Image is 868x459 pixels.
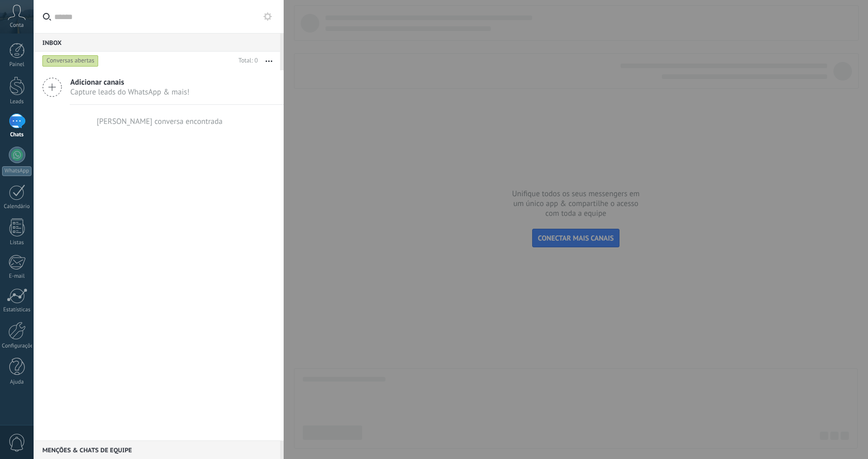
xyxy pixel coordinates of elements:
[235,56,258,66] div: Total: 0
[70,77,190,87] span: Adicionar canais
[42,55,99,67] div: Conversas abertas
[10,22,24,29] span: Conta
[34,440,280,459] div: Menções & Chats de equipe
[97,117,223,126] div: [PERSON_NAME] conversa encontrada
[2,132,32,138] div: Chats
[2,61,32,68] div: Painel
[2,203,32,210] div: Calendário
[2,273,32,280] div: E-mail
[2,379,32,386] div: Ajuda
[2,166,32,176] div: WhatsApp
[2,240,32,246] div: Listas
[34,33,280,52] div: Inbox
[2,307,32,313] div: Estatísticas
[70,87,190,97] span: Capture leads do WhatsApp & mais!
[2,343,32,350] div: Configurações
[2,99,32,105] div: Leads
